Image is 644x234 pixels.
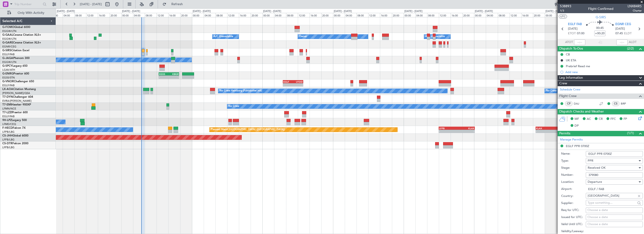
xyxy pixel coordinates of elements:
[612,101,620,106] div: CS
[356,13,368,17] div: 08:00
[2,111,12,114] span: T7-LZZI
[2,127,13,129] span: F-HECD
[521,13,533,17] div: 16:00
[345,13,356,17] div: 04:00
[204,13,215,17] div: 04:00
[615,27,625,31] span: [DATE]
[588,159,593,163] span: PPR
[180,13,192,17] div: 20:00
[293,80,303,83] div: UTDD
[2,111,28,114] a: T7-LZZIPraetor 600
[2,41,13,44] span: G-GARE
[2,26,14,29] span: G-FOMO
[63,13,74,17] div: 04:00
[439,127,457,130] div: LFPB
[404,9,422,13] div: [DATE] - [DATE]
[2,37,16,41] a: EGGW/LTN
[486,13,498,17] div: 04:00
[2,49,29,52] a: G-SIRSCitation Excel
[596,26,604,31] span: 00:45
[2,80,34,83] a: G-VNORChallenger 650
[610,117,616,121] span: FFC
[283,80,293,83] div: EGLF
[574,101,584,106] a: DAJ
[239,13,251,17] div: 16:00
[2,29,16,33] a: EGGW/LTN
[439,130,457,133] div: -
[2,130,15,134] a: LFPB/LBG
[2,107,16,110] a: LFMN/NCE
[2,103,11,106] span: T7-EMI
[575,117,579,121] span: MF
[588,166,606,170] span: Received OK
[2,103,31,106] a: T7-EMIHawker 900XP
[565,101,573,106] div: CP
[2,41,41,44] a: G-GARECessna Citation XLS+
[274,13,286,17] div: 04:00
[2,53,15,56] a: EGLF/FAB
[536,127,551,130] div: KLAX
[2,72,29,75] a: G-ENRGPraetor 600
[286,13,298,17] div: 08:00
[214,33,233,40] div: A/C Unavailable
[561,194,586,199] label: Country:
[588,6,613,11] div: Flight Confirmed
[559,14,567,19] button: UTC
[2,49,11,52] span: G-SIRS
[2,45,16,48] a: EGNR/CEG
[321,13,333,17] div: 20:00
[627,46,634,51] span: (2/2)
[474,13,486,17] div: 00:00
[251,13,262,17] div: 20:00
[2,60,16,64] a: EGGW/LTN
[368,13,380,17] div: 12:00
[310,13,321,17] div: 16:00
[575,124,579,128] span: DP
[556,13,568,17] div: 04:00
[628,4,642,9] span: LNX84RS
[227,13,239,17] div: 12:00
[334,9,352,13] div: [DATE] - [DATE]
[121,13,133,17] div: 00:00
[2,57,30,60] a: G-JAGAPhenom 300
[560,87,580,92] a: Schedule Crew
[2,142,28,145] a: CS-DTRFalcon 2000
[159,73,169,75] div: EGSS
[561,180,586,184] label: Location:
[2,72,13,75] span: G-ENRG
[5,9,51,17] button: Only With Activity
[510,13,521,17] div: 12:00
[2,134,12,137] span: CS-JHH
[629,40,636,45] span: ALDT
[457,127,474,130] div: KLAX
[2,80,14,83] span: G-VNOR
[80,2,102,6] span: [DATE] - [DATE]
[574,39,585,45] input: --:--
[588,180,602,184] span: Departure
[621,101,631,106] a: BRP
[2,142,12,145] span: CS-DTR
[2,96,13,98] span: T7-DYN
[462,13,474,17] div: 20:00
[561,187,586,191] label: Airport:
[262,13,274,17] div: 00:00
[624,117,627,121] span: FP
[2,115,15,118] a: EGLF/FAB
[475,9,493,13] div: [DATE] - [DATE]
[57,9,75,13] div: [DATE] - [DATE]
[283,83,293,86] div: -
[561,173,586,177] label: Number:
[2,146,15,149] a: LFPB/LBG
[12,11,50,15] span: Only With Activity
[588,199,636,206] input: Type something...
[159,76,169,78] div: -
[615,31,623,36] span: 07:45
[380,13,392,17] div: 16:00
[168,13,180,17] div: 16:00
[561,222,586,227] label: Valid Until UTC:
[533,13,545,17] div: 20:00
[2,76,15,79] a: EGSS/STN
[566,58,576,62] div: UK ETA
[298,13,310,17] div: 12:00
[133,13,145,17] div: 04:00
